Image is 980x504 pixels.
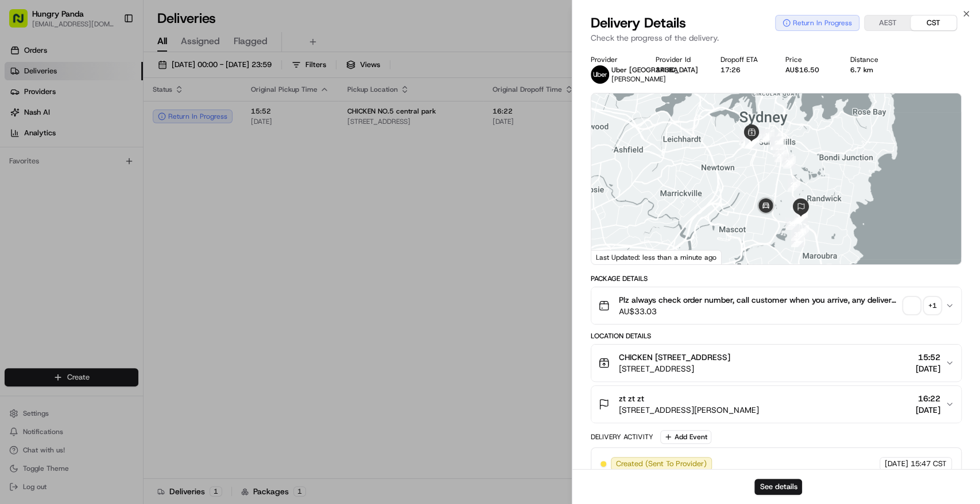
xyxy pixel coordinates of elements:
span: [STREET_ADDRESS] [619,363,730,374]
div: AU$16.50 [785,65,832,75]
div: 23 [781,154,794,167]
div: 26 [791,197,803,210]
div: 11 [745,135,758,148]
span: [DATE] [916,363,940,374]
span: Knowledge Base [23,256,88,268]
div: Last Updated: less than a minute ago [591,250,722,264]
span: [PERSON_NAME] [36,209,93,218]
div: + 1 [924,298,940,314]
span: 15:52 [916,351,940,363]
img: 1736555255976-a54dd68f-1ca7-489b-9aae-adbdc363a1c4 [23,209,32,218]
button: +1 [904,298,940,314]
div: Start new chat [52,110,188,121]
div: 17:26 [721,65,767,75]
span: Created (Sent To Provider) [616,459,707,469]
div: We're available if you need us! [52,121,158,130]
span: Pylon [114,284,139,293]
div: 4 [739,132,752,145]
button: CHICKEN [STREET_ADDRESS][STREET_ADDRESS]15:52[DATE] [591,345,961,381]
a: 💻API Documentation [92,252,189,272]
button: See details [754,479,802,495]
span: 8月7日 [102,209,124,218]
div: 21 [773,144,785,157]
div: 36 [791,235,804,247]
img: 1736555255976-a54dd68f-1ca7-489b-9aae-adbdc363a1c4 [11,110,32,130]
div: Provider [591,55,637,64]
div: Location Details [591,331,962,341]
button: CST [911,15,956,30]
div: 15 [769,132,782,144]
div: Provider Id [656,55,702,64]
span: zt zt zt [619,393,644,404]
button: Add Event [660,430,711,444]
span: Plz always check order number, call customer when you arrive, any delivery issues, Contact WhatsA... [619,294,899,306]
div: 📗 [11,257,21,267]
div: Dropoff ETA [721,55,767,64]
button: Return In Progress [775,15,859,31]
button: Start new chat [195,113,209,127]
div: 22 [774,150,787,162]
span: [DATE] [885,459,908,469]
div: Price [785,55,832,64]
button: 343BA [656,65,678,75]
div: 31 [795,211,807,224]
p: Welcome 👋 [11,46,209,64]
img: uber-new-logo.jpeg [591,65,609,84]
div: 24 [783,156,796,169]
div: 37 [791,228,804,241]
div: 18 [771,136,784,149]
span: 8月15日 [44,178,71,187]
div: 19 [770,137,783,150]
button: zt zt zt[STREET_ADDRESS][PERSON_NAME]16:22[DATE] [591,386,961,423]
div: 29 [795,211,808,224]
div: Past conversations [11,149,73,158]
div: 38 [785,217,798,230]
img: 1727276513143-84d647e1-66c0-4f92-a045-3c9f9f5dfd92 [24,110,45,130]
div: 14 [762,129,774,142]
div: 💻 [97,257,106,267]
span: Delivery Details [591,14,686,32]
span: API Documentation [109,256,184,268]
span: • [95,209,99,218]
span: [PERSON_NAME] [611,75,666,84]
div: 33 [794,210,807,223]
input: Clear [30,74,189,86]
div: Package Details [591,274,962,283]
span: [DATE] [916,404,940,416]
span: 15:47 CST [911,459,947,469]
div: Distance [850,55,897,64]
div: 34 [796,225,809,237]
div: Delivery Activity [591,432,653,442]
button: AEST [865,15,911,30]
button: Plz always check order number, call customer when you arrive, any delivery issues, Contact WhatsA... [591,287,961,324]
span: 16:22 [916,393,940,404]
div: 25 [788,178,800,191]
span: AU$33.03 [619,306,899,317]
div: 20 [772,136,785,149]
span: [STREET_ADDRESS][PERSON_NAME] [619,404,759,416]
span: CHICKEN [STREET_ADDRESS] [619,351,730,363]
a: 📗Knowledge Base [7,252,92,272]
div: 5 [741,134,753,147]
span: Uber [GEOGRAPHIC_DATA] [611,65,698,75]
p: Check the progress of the delivery. [591,32,962,44]
button: See all [178,147,209,161]
a: Powered byPylon [81,284,139,293]
img: Asif Zaman Khan [11,198,30,216]
div: 6.7 km [850,65,897,75]
img: Nash [11,11,34,34]
span: • [38,178,42,187]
